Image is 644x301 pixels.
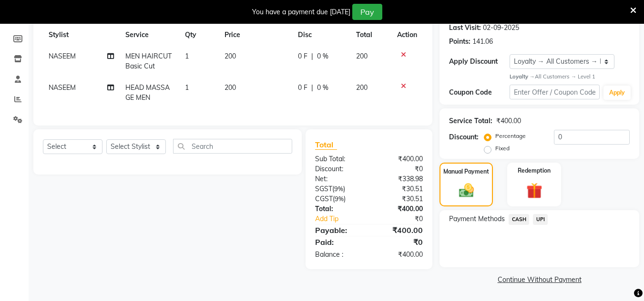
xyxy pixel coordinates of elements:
[521,181,547,200] img: _gift.svg
[449,37,470,47] div: Points:
[315,140,337,150] span: Total
[125,52,172,70] span: MEN HAIRCUT Basic Cut
[334,185,343,193] span: 9%
[315,184,332,193] span: SGST
[449,23,481,33] div: Last Visit:
[298,83,307,93] span: 0 F
[315,194,333,203] span: CGST
[292,24,350,46] th: Disc
[352,4,382,20] button: Pay
[225,83,236,92] span: 200
[308,174,369,184] div: Net:
[495,132,526,140] label: Percentage
[298,51,307,61] span: 0 F
[443,167,489,176] label: Manual Payment
[510,85,600,99] input: Enter Offer / Coupon Code
[449,116,492,126] div: Service Total:
[308,164,369,174] div: Discount:
[225,52,236,60] span: 200
[308,154,369,164] div: Sub Total:
[603,86,631,100] button: Apply
[43,24,120,46] th: Stylist
[495,144,510,153] label: Fixed
[369,224,430,236] div: ₹400.00
[311,51,313,61] span: |
[369,194,430,204] div: ₹30.51
[449,214,505,224] span: Payment Methods
[454,182,479,199] img: _cash.svg
[185,83,189,92] span: 1
[369,250,430,260] div: ₹400.00
[356,83,368,92] span: 200
[308,184,369,194] div: ( )
[335,195,344,203] span: 9%
[510,73,535,80] strong: Loyalty →
[379,214,430,224] div: ₹0
[317,51,328,61] span: 0 %
[533,214,548,225] span: UPI
[449,87,509,97] div: Coupon Code
[509,214,529,225] span: CASH
[369,204,430,214] div: ₹400.00
[369,164,430,174] div: ₹0
[441,275,637,285] a: Continue Without Payment
[120,24,179,46] th: Service
[49,83,76,92] span: NASEEM
[356,52,368,60] span: 200
[173,139,292,154] input: Search
[311,83,313,93] span: |
[185,52,189,60] span: 1
[125,83,170,102] span: HEAD MASSAGE MEN
[449,132,479,142] div: Discount:
[510,73,630,81] div: All Customers → Level 1
[369,174,430,184] div: ₹338.98
[496,116,521,126] div: ₹400.00
[369,154,430,164] div: ₹400.00
[308,214,379,224] a: Add Tip
[308,194,369,204] div: ( )
[518,166,551,175] label: Redemption
[317,83,328,93] span: 0 %
[369,184,430,194] div: ₹30.51
[252,7,350,17] div: You have a payment due [DATE]
[449,57,509,67] div: Apply Discount
[308,250,369,260] div: Balance :
[219,24,292,46] th: Price
[391,24,423,46] th: Action
[472,37,493,47] div: 141.06
[179,24,219,46] th: Qty
[369,236,430,248] div: ₹0
[49,52,76,60] span: NASEEM
[350,24,391,46] th: Total
[308,204,369,214] div: Total:
[308,236,369,248] div: Paid:
[483,23,519,33] div: 02-09-2025
[308,224,369,236] div: Payable:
